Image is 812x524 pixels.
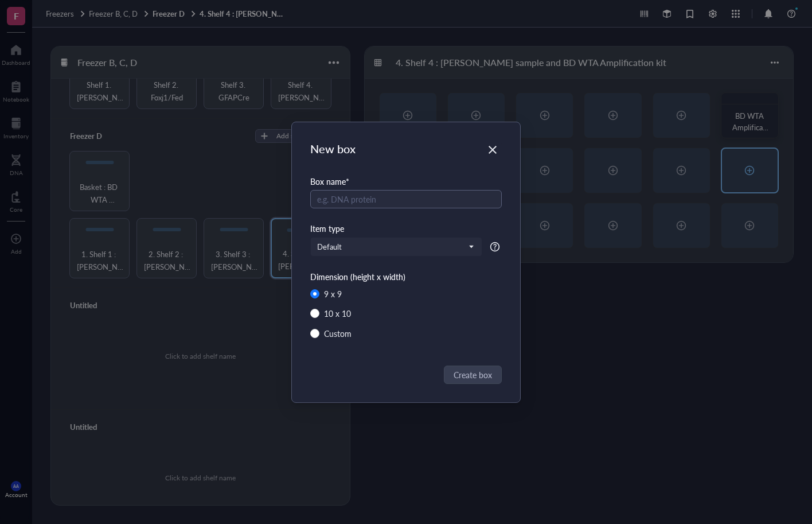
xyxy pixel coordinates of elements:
div: Custom [324,327,352,340]
button: Create box [444,366,502,384]
input: e.g. DNA protein [310,190,502,208]
span: Default [317,242,473,252]
div: 9 x 9 [324,288,342,300]
div: Item type [310,222,502,235]
div: 10 x 10 [324,307,351,320]
span: Close [483,143,502,157]
div: Box name [310,175,502,188]
button: Close [483,141,502,159]
div: Dimension (height x width) [310,270,502,283]
div: New box [310,141,356,157]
